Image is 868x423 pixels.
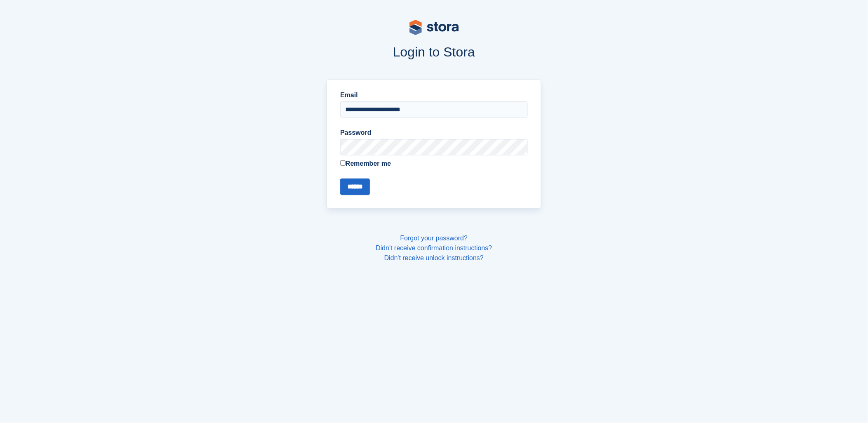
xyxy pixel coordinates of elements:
a: Didn't receive unlock instructions? [384,254,484,261]
input: Remember me [340,160,346,166]
label: Remember me [340,159,528,169]
a: Didn't receive confirmation instructions? [376,244,492,251]
img: stora-logo-53a41332b3708ae10de48c4981b4e9114cc0af31d8433b30ea865607fb682f29.svg [409,20,459,35]
a: Forgot your password? [400,235,468,242]
label: Email [340,90,528,100]
label: Password [340,128,528,138]
h1: Login to Stora [170,45,699,59]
